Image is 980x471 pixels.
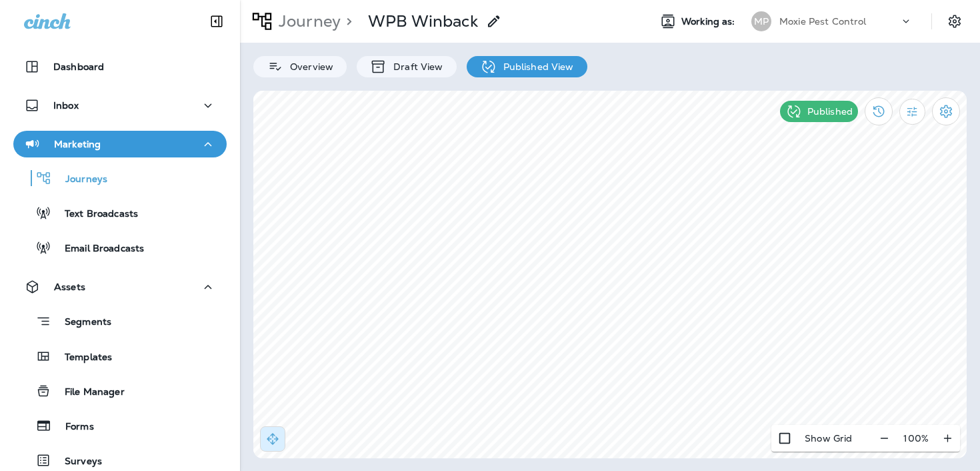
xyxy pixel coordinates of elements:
[52,421,94,434] p: Forms
[273,11,341,31] p: Journey
[51,316,111,330] p: Segments
[13,164,227,192] button: Journeys
[368,11,478,31] p: WPB Winback
[198,8,235,35] button: Collapse Sidebar
[53,100,79,111] p: Inbox
[341,11,352,31] p: >
[54,282,85,292] p: Assets
[903,433,929,444] p: 100 %
[805,433,852,444] p: Show Grid
[13,342,227,370] button: Templates
[51,208,138,221] p: Text Broadcasts
[13,199,227,227] button: Text Broadcasts
[13,412,227,440] button: Forms
[13,233,227,262] button: Email Broadcasts
[387,61,443,72] p: Draft View
[932,97,960,125] button: Settings
[899,99,925,125] button: Filter Statistics
[51,456,102,468] p: Surveys
[497,61,574,72] p: Published View
[13,307,227,336] button: Segments
[52,173,107,186] p: Journeys
[943,9,967,33] button: Settings
[13,131,227,157] button: Marketing
[51,243,144,256] p: Email Broadcasts
[865,97,893,125] button: View Changelog
[283,61,333,72] p: Overview
[681,16,738,27] span: Working as:
[779,16,867,27] p: Moxie Pest Control
[13,274,227,300] button: Assets
[51,386,125,399] p: File Manager
[51,352,112,364] p: Templates
[53,61,104,72] p: Dashboard
[13,377,227,405] button: File Manager
[13,53,227,80] button: Dashboard
[54,139,101,149] p: Marketing
[807,106,853,117] p: Published
[13,92,227,119] button: Inbox
[751,11,771,31] div: MP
